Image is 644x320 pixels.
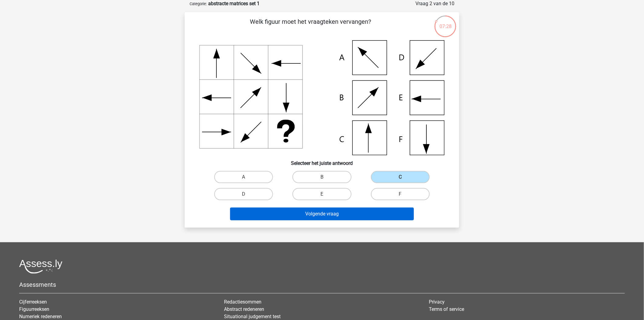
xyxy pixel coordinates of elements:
[19,281,625,288] h5: Assessments
[19,259,62,274] img: Assessly logo
[429,306,464,312] a: Terms of service
[224,314,281,319] a: Situational judgement test
[214,188,273,200] label: D
[230,208,414,220] button: Volgende vraag
[208,1,260,6] strong: abstracte matrices set 1
[434,15,457,30] div: 07:28
[224,306,264,312] a: Abstract redeneren
[292,171,351,183] label: B
[292,188,351,200] label: E
[19,299,47,305] a: Cijferreeksen
[429,299,445,305] a: Privacy
[19,314,62,319] a: Numeriek redeneren
[194,17,427,35] p: Welk figuur moet het vraagteken vervangen?
[214,171,273,183] label: A
[371,171,430,183] label: C
[190,2,207,6] small: Categorie:
[371,188,430,200] label: F
[194,155,450,166] h6: Selecteer het juiste antwoord
[224,299,261,305] a: Redactiesommen
[19,306,49,312] a: Figuurreeksen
